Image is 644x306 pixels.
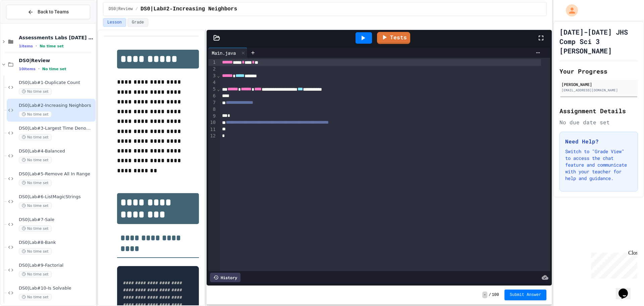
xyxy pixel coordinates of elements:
[559,3,580,18] div: My Account
[19,88,52,95] span: No time set
[561,81,636,87] div: [PERSON_NAME]
[19,103,94,108] span: DS0|Lab#2-Increasing Neighbors
[504,290,547,300] button: Submit Answer
[19,111,52,118] span: No time set
[208,126,217,133] div: 11
[19,134,52,140] span: No time set
[208,49,239,56] div: Main.java
[559,27,638,55] h1: [DATE]-[DATE] JHS Comp Sci 3 [PERSON_NAME]
[141,5,237,13] span: DS0|Lab#2-Increasing Neighbors
[19,80,94,86] span: DS0|Lab#1-Duplicate Count
[208,93,217,99] div: 6
[208,66,217,73] div: 2
[19,203,52,209] span: No time set
[19,263,94,268] span: DS0|Lab#9-Factorial
[208,59,217,66] div: 1
[36,43,37,49] span: •
[19,180,52,186] span: No time set
[19,35,94,41] span: Assessments Labs [DATE] - [DATE]
[19,217,94,223] span: DS0|Lab#7-Sale
[19,271,52,277] span: No time set
[208,86,217,93] div: 5
[489,292,491,298] span: /
[208,113,217,120] div: 9
[109,6,133,12] span: DS0|Review
[6,5,90,19] button: Back to Teams
[19,126,94,131] span: DS0|Lab#3-Largest Time Denominations
[19,225,52,232] span: No time set
[19,57,94,63] span: DS0|Review
[19,157,52,163] span: No time set
[208,133,217,139] div: 12
[19,67,36,71] span: 10 items
[38,66,40,72] span: •
[565,148,632,182] p: Switch to "Grade View" to access the chat feature and communicate with your teacher for help and ...
[103,18,126,27] button: Lesson
[565,137,632,145] h3: Need Help?
[136,6,138,12] span: /
[559,106,638,116] h2: Assignment Details
[208,106,217,113] div: 8
[559,67,638,76] h2: Your Progress
[482,292,487,298] span: -
[210,273,240,282] div: History
[217,86,220,92] span: Fold line
[127,18,148,27] button: Grade
[492,292,499,298] span: 100
[19,171,94,177] span: DS0|Lab#5-Remove All In Range
[588,250,637,278] iframe: chat widget
[377,32,410,44] a: Tests
[40,44,64,48] span: No time set
[19,148,94,154] span: DS0|Lab#4-Balanced
[38,8,69,15] span: Back to Teams
[217,73,220,78] span: Fold line
[19,248,52,255] span: No time set
[19,44,33,48] span: 1 items
[19,240,94,246] span: DS0|Lab#8-Bank
[561,88,636,93] div: [EMAIL_ADDRESS][DOMAIN_NAME]
[208,73,217,79] div: 3
[19,194,94,200] span: DS0|Lab#6-ListMagicStrings
[208,119,217,126] div: 10
[559,118,638,126] div: No due date set
[42,67,66,71] span: No time set
[19,286,94,291] span: DS0|Lab#10-Is Solvable
[208,48,248,58] div: Main.java
[19,294,52,300] span: No time set
[208,79,217,86] div: 4
[208,99,217,106] div: 7
[616,279,637,299] iframe: chat widget
[3,3,46,43] div: Chat with us now!Close
[510,292,541,298] span: Submit Answer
